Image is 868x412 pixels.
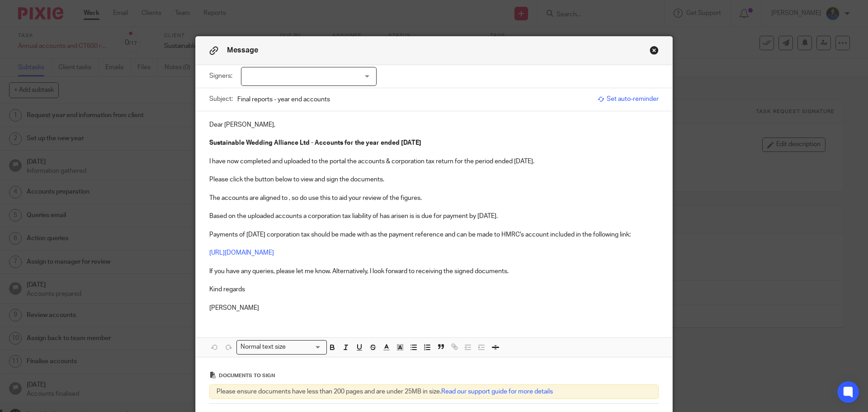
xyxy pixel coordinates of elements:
[209,384,659,399] div: Please ensure documents have less than 200 pages and are under 25MB in size.
[239,342,288,352] span: Normal text size
[209,175,659,184] p: Please click the button below to view and sign the documents.
[209,120,659,129] p: Dear [PERSON_NAME],
[209,285,659,294] p: Kind regards
[441,388,553,395] a: Read our support guide for more details
[209,303,659,313] p: [PERSON_NAME]
[209,157,659,166] p: I have now completed and uploaded to the portal the accounts & corporation tax return for the per...
[209,230,659,239] p: Payments of [DATE] corporation tax should be made with as the payment reference and can be made t...
[289,342,321,352] input: Search for option
[209,71,236,81] label: Signers:
[209,250,274,256] a: [URL][DOMAIN_NAME]
[236,340,327,354] div: Search for option
[209,95,233,104] label: Subject:
[209,140,421,146] strong: Sustainable Wedding Alliance Ltd - Accounts for the year ended [DATE]
[598,95,659,104] span: Set auto-reminder
[209,194,659,203] p: The accounts are aligned to , so do use this to aid your review of the figures.
[209,267,659,276] p: If you have any queries, please let me know. Alternatively, I look forward to receiving the signe...
[209,212,659,221] p: Based on the uploaded accounts a corporation tax liability of has arisen is is due for payment by...
[219,373,275,378] span: Documents to sign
